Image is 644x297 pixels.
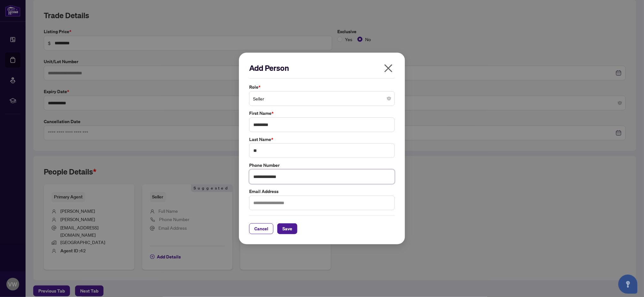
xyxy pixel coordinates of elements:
h2: Add Person [249,63,395,73]
span: Cancel [254,224,268,234]
button: Open asap [618,275,638,294]
span: close-circle [387,97,391,100]
span: Save [282,224,292,234]
span: Seller [253,93,391,105]
span: close [383,63,394,73]
button: Save [277,223,297,234]
button: Cancel [249,223,273,234]
label: Phone Number [249,162,395,169]
label: Email Address [249,188,395,195]
label: Last Name [249,136,395,143]
label: First Name [249,110,395,117]
label: Role [249,84,395,91]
